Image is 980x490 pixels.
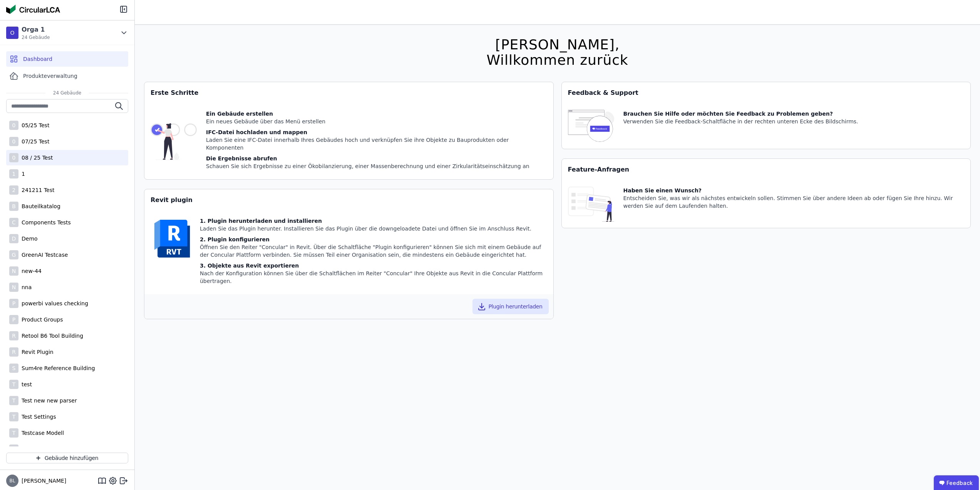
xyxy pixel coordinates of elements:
div: 3. Objekte aus Revit exportieren [200,262,547,269]
div: powerbi values checking [18,300,88,307]
button: Gebäude hinzufügen [6,453,128,463]
div: IFC-Datei hochladen und mappen [206,128,547,136]
img: Concular [6,5,60,14]
div: Testcase Modell [18,429,64,437]
div: D [9,234,18,243]
div: Bauteilkatalog [18,202,60,210]
div: 0 [9,137,18,146]
div: 0 [9,153,18,162]
div: O [6,27,18,39]
div: 1 [18,170,25,178]
div: S [9,364,18,373]
div: 241211 Test [18,186,54,194]
div: T [9,380,18,389]
div: 2. Plugin konfigurieren [200,236,547,243]
span: [PERSON_NAME] [18,477,66,485]
div: 08 / 25 Test [18,154,53,162]
div: test [18,381,32,388]
div: Orga 1 [22,25,50,34]
div: Die Ergebnisse abrufen [206,155,547,162]
div: Feature-Anfragen [562,159,971,180]
div: nna [18,283,32,291]
div: Nach der Konfiguration können Sie über die Schaltflächen im Reiter "Concular" Ihre Objekte aus Re... [200,269,547,285]
div: GreenAI Testcase [18,251,68,259]
span: BL [10,478,15,483]
div: T [9,412,18,421]
div: Revit plugin [144,189,553,211]
button: Plugin herunterladen [472,299,549,314]
div: Schauen Sie sich Ergebnisse zu einer Ökobilanzierung, einer Massenberechnung und einer Zirkularit... [206,162,547,170]
div: Brauchen Sie Hilfe oder möchten Sie Feedback zu Problemen geben? [623,110,858,118]
div: 07/25 Test [18,138,49,145]
div: new-44 [18,267,42,275]
div: N [9,266,18,276]
div: 1. Plugin herunterladen und installieren [200,217,547,225]
div: Laden Sie eine IFC-Datei innerhalb Ihres Gebäudes hoch und verknüpfen Sie ihre Objekte zu Bauprod... [206,136,547,152]
img: feedback-icon-HCTs5lye.svg [568,110,614,143]
div: C [9,218,18,227]
div: Components Tests [18,219,71,226]
div: Sum4re Reference Building [18,364,95,372]
div: T [9,445,18,454]
div: 2 [9,185,18,195]
div: P [9,315,18,324]
span: 24 Gebäude [22,34,50,40]
div: R [9,331,18,340]
div: 1 [9,169,18,178]
div: Erste Schritte [144,82,553,104]
div: Entscheiden Sie, was wir als nächstes entwickeln sollen. Stimmen Sie über andere Ideen ab oder fü... [623,194,965,210]
div: Testing Units Transformation [18,445,98,453]
div: Product Groups [18,316,63,323]
div: T [9,396,18,405]
img: feature_request_tile-UiXE1qGU.svg [568,187,614,222]
div: Test Settings [18,413,56,421]
div: Demo [18,235,38,242]
div: Laden Sie das Plugin herunter. Installieren Sie das Plugin über die downgeloadete Datei und öffne... [200,225,547,232]
div: Haben Sie einen Wunsch? [623,187,965,194]
div: Ein neues Gebäude über das Menü erstellen [206,118,547,125]
div: Revit Plugin [18,348,54,356]
div: 0 [9,121,18,130]
div: Öffnen Sie den Reiter "Concular" in Revit. Über die Schaltfläche "Plugin konfigurieren" können Si... [200,243,547,259]
span: 24 Gebäude [45,90,89,96]
img: revit-YwGVQcbs.svg [151,217,194,260]
div: R [9,347,18,357]
div: 05/25 Test [18,121,49,129]
div: Feedback & Support [562,82,971,104]
div: P [9,299,18,308]
div: Test new new parser [18,397,77,404]
div: G [9,250,18,259]
span: Produkteverwaltung [23,72,77,80]
div: B [9,202,18,211]
span: Dashboard [23,55,52,63]
div: Verwenden Sie die Feedback-Schaltfläche in der rechten unteren Ecke des Bildschirms. [623,118,858,125]
div: N [9,283,18,292]
div: [PERSON_NAME], [486,37,628,52]
div: Retool B6 Tool Building [18,332,83,340]
div: Willkommen zurück [486,52,628,68]
img: getting_started_tile-DrF_GRSv.svg [151,110,197,173]
div: T [9,428,18,438]
div: Ein Gebäude erstellen [206,110,547,118]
